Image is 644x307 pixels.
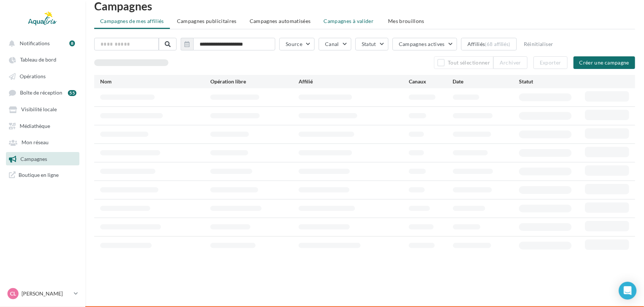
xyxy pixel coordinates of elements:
[20,156,47,162] span: Campagnes
[299,78,409,85] div: Affilié
[461,38,517,50] button: Affiliés(68 affiliés)
[177,18,237,24] span: Campagnes publicitaires
[21,106,57,113] span: Visibilité locale
[4,102,81,116] a: Visibilité locale
[20,90,62,96] span: Boîte de réception
[250,18,311,24] span: Campagnes automatisées
[619,282,637,300] div: Open Intercom Messenger
[20,57,56,63] span: Tableau de bord
[20,40,50,46] span: Notifications
[20,73,46,79] span: Opérations
[574,56,635,69] button: Créer une campagne
[533,56,568,69] button: Exporter
[279,38,315,50] button: Source
[319,38,351,50] button: Canal
[210,78,299,85] div: Opération libre
[19,171,59,178] span: Boutique en ligne
[4,53,81,66] a: Tableau de bord
[434,56,493,69] button: Tout sélectionner
[22,139,49,146] span: Mon réseau
[453,78,519,85] div: Date
[4,168,81,181] a: Boutique en ligne
[324,17,374,25] span: Campagnes à valider
[10,290,16,297] span: CL
[355,38,388,50] button: Statut
[392,38,457,50] button: Campagnes actives
[4,135,81,149] a: Mon réseau
[6,287,79,301] a: CL [PERSON_NAME]
[521,40,556,49] button: Réinitialiser
[4,69,81,83] a: Opérations
[20,123,50,129] span: Médiathèque
[4,119,81,132] a: Médiathèque
[4,86,81,99] a: Boîte de réception 55
[399,41,445,47] span: Campagnes actives
[485,41,510,47] div: (68 affiliés)
[94,0,635,11] h1: Campagnes
[519,78,585,85] div: Statut
[409,78,453,85] div: Canaux
[100,78,210,85] div: Nom
[69,40,75,46] div: 8
[388,18,424,24] span: Mes brouillons
[4,152,81,165] a: Campagnes
[4,36,78,50] button: Notifications 8
[493,56,528,69] button: Archiver
[22,290,71,297] p: [PERSON_NAME]
[68,90,76,96] div: 55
